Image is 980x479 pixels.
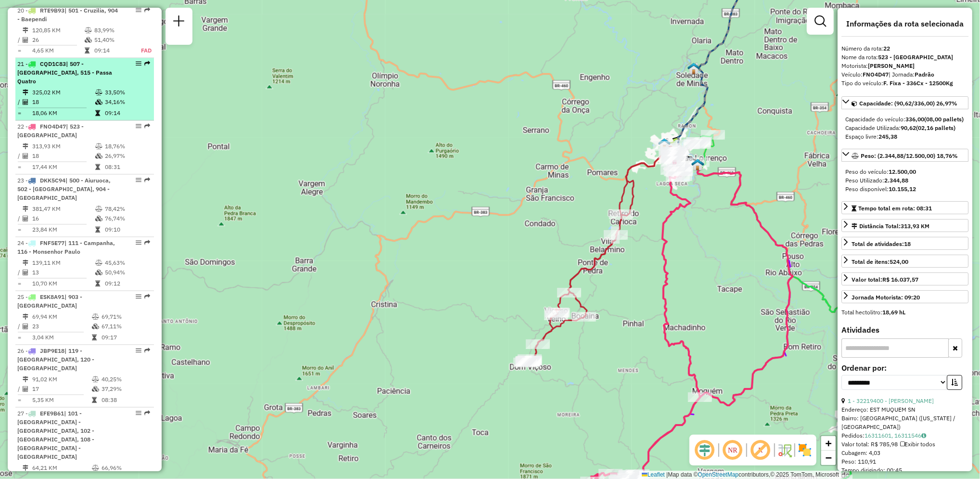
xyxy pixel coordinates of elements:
strong: Padrão [915,71,934,78]
span: FNO4D47 [40,123,66,130]
em: Opções [136,294,141,300]
td: 76,74% [104,214,150,224]
td: 64,21 KM [32,464,91,473]
td: 09:17 [101,333,150,343]
a: Peso: (2.344,88/12.500,00) 18,76% [841,149,968,162]
i: % de utilização do peso [92,377,99,383]
i: % de utilização da cubagem [92,324,99,330]
img: PA - São Lourenço [691,158,704,171]
span: 22 - [17,123,84,139]
td: 08:38 [101,396,150,405]
i: % de utilização do peso [92,466,99,471]
em: Opções [136,411,141,416]
strong: R$ 16.037,57 [882,276,918,283]
i: Distância Total [23,27,28,33]
button: Ordem crescente [947,375,962,390]
td: 120,85 KM [32,26,84,35]
td: 09:14 [104,109,150,118]
strong: 90,62 [901,124,916,131]
div: Total hectolitro: [841,308,968,317]
i: Tempo total em rota [85,48,89,54]
strong: 18 [904,240,911,247]
img: Soledade de Minas [687,62,700,75]
td: 10,70 KM [32,279,95,289]
i: Total de Atividades [23,270,28,276]
td: 18 [32,98,95,107]
span: | 101 - [GEOGRAPHIC_DATA] - [GEOGRAPHIC_DATA], 102 - [GEOGRAPHIC_DATA], 108 - [GEOGRAPHIC_DATA] -... [17,410,94,461]
strong: 12.500,00 [889,168,916,175]
strong: F. Fixa - 336Cx - 12500Kg [883,79,953,87]
em: Rota exportada [144,124,150,129]
i: Total de Atividades [23,387,28,392]
div: Map data © contributors,© 2025 TomTom, Microsoft [639,471,841,479]
span: 27 - [17,410,94,461]
td: / [17,268,22,278]
span: Ocultar deslocamento [693,439,716,462]
img: Exibir/Ocultar setores [797,442,813,458]
td: = [17,333,22,343]
td: / [17,214,22,224]
i: Total de Atividades [23,216,28,222]
div: Jornada Motorista: 09:20 [852,293,920,302]
td: = [17,279,22,289]
td: = [17,396,22,405]
span: | 111 - Campanha, 116 - Monsenhor Paulo [17,240,115,256]
a: Valor total:R$ 16.037,57 [841,272,968,285]
i: % de utilização da cubagem [85,37,92,43]
td: 23,84 KM [32,225,95,235]
td: 69,71% [101,312,150,322]
a: Jornada Motorista: 09:20 [841,290,968,303]
strong: [PERSON_NAME] [868,62,915,69]
em: Rota exportada [144,411,150,416]
i: Distância Total [23,377,28,383]
h4: Informações da rota selecionada [841,19,968,28]
td: / [17,98,22,107]
div: Nome da rota: [841,53,968,62]
div: Total de itens: [852,258,908,266]
a: Capacidade: (90,62/336,00) 26,97% [841,96,968,109]
span: | 500 - Aiuruoca, 502 - [GEOGRAPHIC_DATA], 904 - [GEOGRAPHIC_DATA] [17,177,111,202]
td: = [17,225,22,235]
td: / [17,385,22,394]
i: Observações [921,433,926,439]
span: DKK5C94 [40,177,65,184]
i: Tempo total em rota [95,227,100,233]
i: Total de Atividades [23,37,28,43]
td: 09:12 [104,279,150,289]
div: Espaço livre: [845,132,965,141]
td: = [17,163,22,172]
i: % de utilização da cubagem [95,154,102,159]
td: 17,44 KM [32,163,95,172]
i: % de utilização da cubagem [95,270,102,276]
a: Total de atividades:18 [841,237,968,250]
div: Peso: (2.344,88/12.500,00) 18,76% [841,164,968,197]
span: Peso do veículo: [845,168,916,175]
span: 20 - [17,7,118,23]
strong: 336,00 [905,116,924,123]
span: | 523 - [GEOGRAPHIC_DATA] [17,123,84,139]
i: Distância Total [23,466,28,471]
i: Tempo total em rota [95,281,100,287]
i: Total de Atividades [23,324,28,330]
a: 1 - 32219400 - [PERSON_NAME] [848,397,934,404]
i: Total de Atividades [23,154,28,159]
a: 16311601, 16311546 [865,432,926,439]
div: Valor total: R$ 785,98 [841,440,968,449]
td: FAD [131,46,152,56]
div: Tempo dirigindo: 00:45 [841,466,968,475]
td: 23 [32,322,91,332]
em: Rota exportada [144,178,150,183]
div: Veículo: [841,70,968,79]
span: | 903 - [GEOGRAPHIC_DATA] [17,294,82,310]
td: 3,04 KM [32,333,91,343]
span: | 501 - Cruzilia, 904 - Baependi [17,7,118,23]
td: 325,02 KM [32,88,95,98]
em: Opções [136,124,141,129]
span: Peso: (2.344,88/12.500,00) 18,76% [861,152,958,159]
span: CQD1C83 [40,61,66,68]
em: Rota exportada [144,348,150,354]
td: 18,06 KM [32,109,95,118]
div: Capacidade do veículo: [845,115,965,124]
em: Opções [136,7,141,13]
div: Número da rota: [841,44,968,53]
